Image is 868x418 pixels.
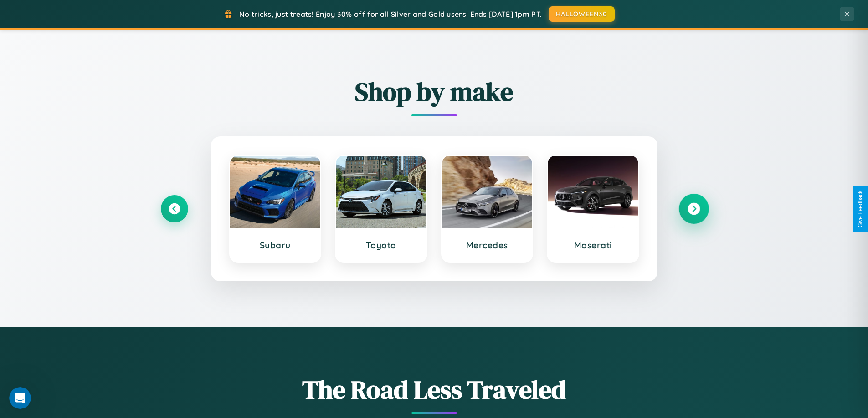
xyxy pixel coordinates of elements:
h2: Shop by make [161,74,708,109]
button: HALLOWEEN30 [549,6,615,22]
h3: Toyota [345,240,417,251]
h1: The Road Less Traveled [161,372,708,407]
iframe: Intercom live chat [9,387,31,409]
h3: Mercedes [451,240,524,251]
span: No tricks, just treats! Enjoy 30% off for all Silver and Gold users! Ends [DATE] 1pm PT. [239,10,542,19]
h3: Maserati [557,240,629,251]
div: Give Feedback [857,191,863,227]
h3: Subaru [239,240,312,251]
